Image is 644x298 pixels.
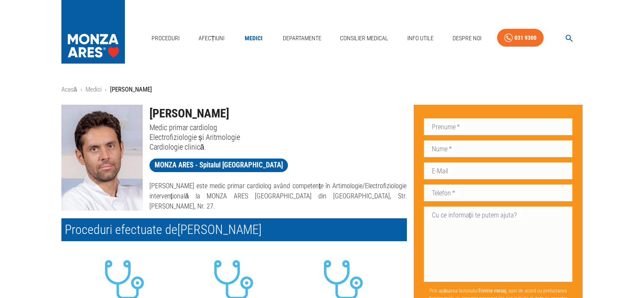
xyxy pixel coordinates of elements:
[105,85,107,95] li: ›
[195,30,228,47] a: Afecțiuni
[149,181,407,212] p: [PERSON_NAME] este medic primar cardiolog având competențe în Artimologie/Electrofiziologie inter...
[337,30,392,47] a: Consilier Medical
[404,30,437,47] a: Info Utile
[149,105,407,123] h1: [PERSON_NAME]
[149,159,288,172] a: MONZA ARES - Spitalul [GEOGRAPHIC_DATA]
[240,30,267,47] a: Medici
[149,142,407,152] p: Cardiologie clinică
[148,30,183,47] a: Proceduri
[149,123,407,132] p: Medic primar cardiolog
[514,33,536,43] div: 031 9300
[279,30,325,47] a: Departamente
[61,218,407,241] h2: Proceduri efectuate de [PERSON_NAME]
[149,160,288,170] span: MONZA ARES - Spitalul [GEOGRAPHIC_DATA]
[149,132,407,142] p: Electrofiziologie și Aritmologie
[497,29,544,47] a: 031 9300
[110,85,152,95] p: [PERSON_NAME]
[478,288,506,294] b: Trimite mesaj
[61,105,143,211] img: Dr. Alexandru Deaconu
[61,86,77,93] a: Acasă
[86,86,102,93] a: Medici
[61,85,583,95] nav: breadcrumb
[449,30,485,47] a: Despre Noi
[80,85,82,95] li: ›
